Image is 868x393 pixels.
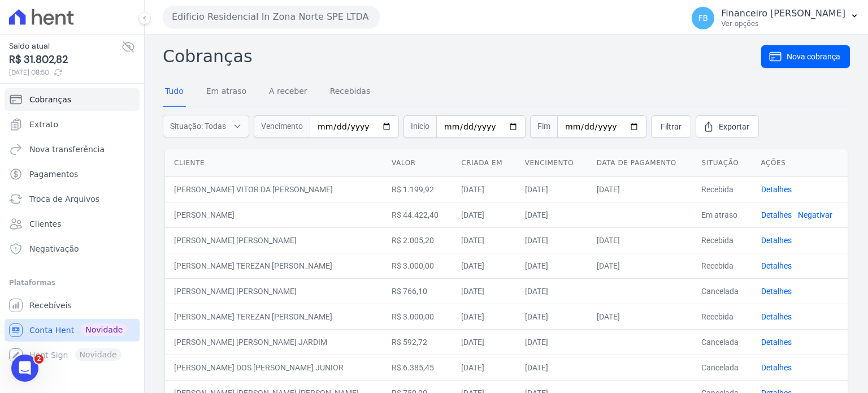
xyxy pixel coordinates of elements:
[29,119,58,130] span: Extrato
[9,52,121,67] span: R$ 31.802,82
[452,304,515,329] td: [DATE]
[163,77,186,107] a: Tudo
[452,355,515,380] td: [DATE]
[9,40,121,52] span: Saldo atual
[81,323,127,336] span: Novidade
[5,188,140,210] a: Troca de Arquivos
[267,77,310,107] a: A receber
[29,300,72,311] span: Recebíveis
[165,202,383,227] td: [PERSON_NAME]
[5,138,140,161] a: Nova transferência
[163,6,380,28] button: Edificio Residencial In Zona Norte SPE LTDA
[761,363,792,372] a: Detalhes
[163,44,761,69] h2: Cobranças
[761,338,792,347] a: Detalhes
[761,261,792,270] a: Detalhes
[403,115,436,138] span: Início
[516,355,588,380] td: [DATE]
[696,115,759,138] a: Exportar
[516,329,588,355] td: [DATE]
[588,149,693,177] th: Data de pagamento
[452,227,515,253] td: [DATE]
[383,278,452,304] td: R$ 766,10
[383,329,452,355] td: R$ 592,72
[761,236,792,245] a: Detalhes
[692,253,752,278] td: Recebida
[452,149,515,177] th: Criada em
[452,202,515,227] td: [DATE]
[165,355,383,380] td: [PERSON_NAME] DOS [PERSON_NAME] JUNIOR
[761,185,792,194] a: Detalhes
[29,325,74,336] span: Conta Hent
[588,227,693,253] td: [DATE]
[452,176,515,202] td: [DATE]
[170,120,226,132] span: Situação: Todas
[516,227,588,253] td: [DATE]
[516,278,588,304] td: [DATE]
[163,115,249,137] button: Situação: Todas
[165,149,383,177] th: Cliente
[383,227,452,253] td: R$ 2.005,20
[165,227,383,253] td: [PERSON_NAME] [PERSON_NAME]
[5,213,140,235] a: Clientes
[698,14,708,22] span: FB
[5,113,140,136] a: Extrato
[683,2,868,34] button: FB Financeiro [PERSON_NAME] Ver opções
[165,253,383,278] td: [PERSON_NAME] TEREZAN [PERSON_NAME]
[452,253,515,278] td: [DATE]
[516,176,588,202] td: [DATE]
[692,202,752,227] td: Em atraso
[29,94,71,105] span: Cobranças
[29,193,99,205] span: Troca de Arquivos
[721,8,845,19] p: Financeiro [PERSON_NAME]
[383,304,452,329] td: R$ 3.000,00
[165,329,383,355] td: [PERSON_NAME] [PERSON_NAME] JARDIM
[9,67,121,77] span: [DATE] 08:50
[661,121,682,132] span: Filtrar
[721,19,845,28] p: Ver opções
[383,253,452,278] td: R$ 3.000,00
[692,329,752,355] td: Cancelada
[9,88,135,366] nav: Sidebar
[11,355,38,382] iframe: Intercom live chat
[254,115,310,138] span: Vencimento
[383,355,452,380] td: R$ 6.385,45
[9,276,135,290] div: Plataformas
[761,45,850,68] a: Nova cobrança
[452,278,515,304] td: [DATE]
[530,115,557,138] span: Fim
[692,355,752,380] td: Cancelada
[34,355,44,364] span: 2
[29,243,79,254] span: Negativação
[798,210,832,219] a: Negativar
[29,169,78,180] span: Pagamentos
[752,149,848,177] th: Ações
[516,149,588,177] th: Vencimento
[692,278,752,304] td: Cancelada
[383,149,452,177] th: Valor
[761,210,792,219] a: Detalhes
[787,51,840,62] span: Nova cobrança
[29,144,105,155] span: Nova transferência
[588,253,693,278] td: [DATE]
[29,218,61,230] span: Clientes
[5,88,140,111] a: Cobranças
[328,77,373,107] a: Recebidas
[516,304,588,329] td: [DATE]
[588,304,693,329] td: [DATE]
[5,237,140,260] a: Negativação
[692,304,752,329] td: Recebida
[165,176,383,202] td: [PERSON_NAME] VITOR DA [PERSON_NAME]
[516,202,588,227] td: [DATE]
[692,227,752,253] td: Recebida
[651,115,691,138] a: Filtrar
[383,176,452,202] td: R$ 1.199,92
[452,329,515,355] td: [DATE]
[692,149,752,177] th: Situação
[165,278,383,304] td: [PERSON_NAME] [PERSON_NAME]
[165,304,383,329] td: [PERSON_NAME] TEREZAN [PERSON_NAME]
[719,121,749,132] span: Exportar
[588,176,693,202] td: [DATE]
[761,287,792,296] a: Detalhes
[516,253,588,278] td: [DATE]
